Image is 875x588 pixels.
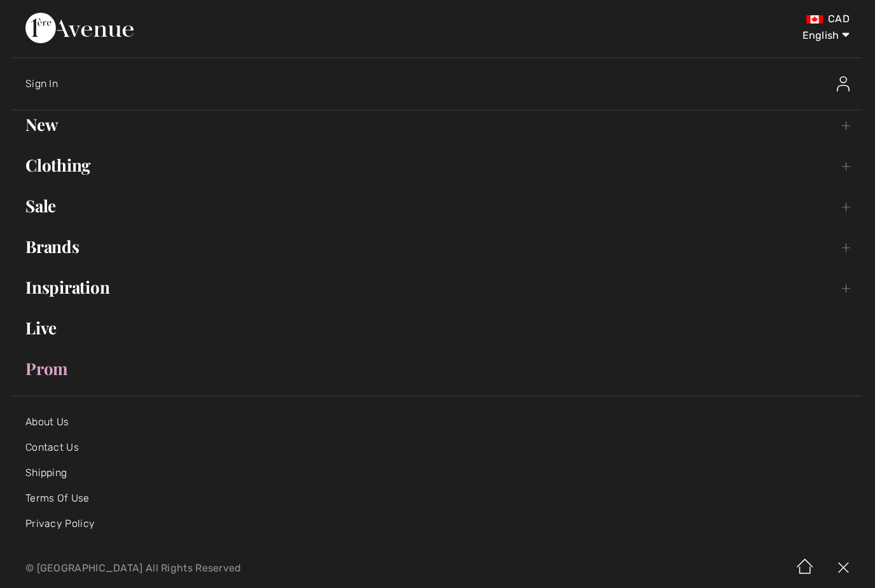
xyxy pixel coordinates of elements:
[13,273,862,301] a: Inspiration
[13,233,862,261] a: Brands
[25,492,90,504] a: Terms Of Use
[13,355,862,383] a: Prom
[25,441,79,453] a: Contact Us
[25,564,514,573] p: © [GEOGRAPHIC_DATA] All Rights Reserved
[13,111,862,139] a: New
[25,64,862,104] a: Sign InSign In
[514,13,850,25] div: CAD
[13,151,862,179] a: Clothing
[837,76,850,92] img: Sign In
[824,549,862,588] img: X
[786,549,824,588] img: Home
[13,314,862,342] a: Live
[29,9,55,20] span: Help
[25,78,58,90] span: Sign In
[25,517,95,530] a: Privacy Policy
[25,13,134,43] img: 1ère Avenue
[13,192,862,220] a: Sale
[25,416,69,428] a: About Us
[25,467,67,479] a: Shipping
